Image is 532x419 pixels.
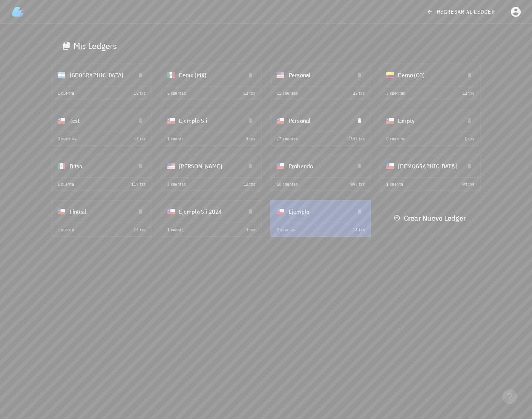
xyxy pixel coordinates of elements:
div: 1 cuenta [167,226,184,233]
div: Fintual [70,202,129,221]
div: CLP-icon [277,162,284,170]
div: Mis Ledgers [74,40,117,52]
div: Bitso [70,156,129,176]
div: CLP-icon [167,117,175,124]
div: 0 txs [465,135,475,142]
div: 2 cuentas [58,135,77,142]
div: 2 cuentas [167,89,186,97]
div: CLP-icon [167,208,175,215]
div: 4 txs [246,226,255,233]
div: 17 cuentas [277,135,298,142]
div: Personal [289,65,349,85]
div: [DEMOGRAPHIC_DATA] [398,156,458,176]
div: 4342 txs [348,135,365,142]
div: Ejemplo Sii 2024 [179,202,239,221]
div: Empty [398,111,458,130]
div: 10 cuentas [277,180,298,188]
div: 4 txs [246,135,255,142]
a: regresar al ledger [422,5,501,18]
div: 1 cuenta [58,226,74,233]
div: CLP-icon [386,117,394,124]
div: 1 cuenta [58,180,74,188]
img: LedgiFi [12,6,24,18]
div: ARS-icon [58,71,65,79]
div: 19 txs [134,89,145,97]
div: 12 txs [243,89,255,97]
div: 0 cuentas [386,135,405,142]
div: 898 txs [350,180,365,188]
div: CLP-icon [58,117,65,124]
div: CLP-icon [277,208,284,215]
div: USD-icon [277,71,284,79]
div: Personal [289,111,349,130]
div: USD-icon [167,162,175,170]
div: 117 txs [131,180,146,188]
div: Probando [289,156,349,176]
div: 26 txs [134,226,145,233]
div: 13 txs [353,226,365,233]
div: 94 txs [462,180,474,188]
div: MXN-icon [58,162,65,170]
div: Ejemplo [289,202,349,221]
div: CLP-icon [277,117,284,124]
button: Crear Nuevo Ledger [389,211,472,224]
div: MXN-icon [167,71,175,79]
div: Test [70,111,129,130]
div: CLP-icon [386,162,394,170]
div: [PERSON_NAME] [179,156,239,176]
div: COP-icon [386,71,394,79]
div: Ejemplo Sii [179,111,239,130]
div: [GEOGRAPHIC_DATA] [70,65,129,85]
div: 3 cuentas [386,89,405,97]
span: regresar al ledger [428,9,495,15]
div: 2 cuentas [277,226,296,233]
div: Demo (MX) [179,65,239,85]
div: 46 txs [134,135,145,142]
div: CLP-icon [58,208,65,215]
div: 1 cuenta [58,89,74,97]
div: Demo (CO) [398,65,458,85]
div: 12 txs [243,180,255,188]
div: 12 txs [462,89,474,97]
div: 1 cuenta [386,180,403,188]
div: 11 cuentas [277,89,298,97]
div: 3 cuentas [167,180,186,188]
span: Crear Nuevo Ledger [395,213,466,223]
div: 22 txs [353,89,365,97]
div: 1 cuenta [167,135,184,142]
